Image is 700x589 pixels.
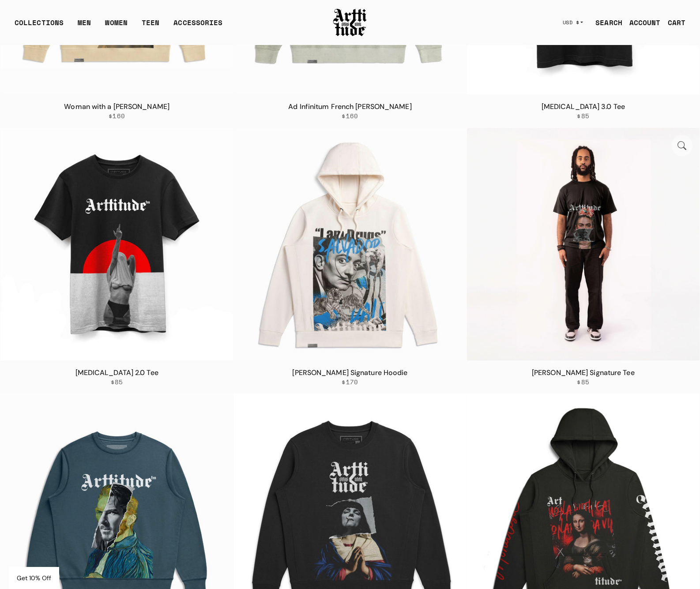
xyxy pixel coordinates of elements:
a: [MEDICAL_DATA] 3.0 Tee [542,102,625,111]
a: MEN [78,17,91,35]
span: Get 10% Off [17,574,51,582]
a: Open cart [661,14,685,31]
span: $85 [577,112,589,120]
div: ACCESSORIES [173,17,222,35]
a: Intermittent Explosive Disorder 2.0 TeeIntermittent Explosive Disorder 2.0 Tee [0,128,233,360]
span: $85 [577,378,589,386]
a: [MEDICAL_DATA] 2.0 Tee [75,368,158,377]
span: $160 [109,112,125,120]
button: USD $ [557,13,589,32]
a: TEEN [142,17,159,35]
a: [PERSON_NAME] Signature Tee [532,368,635,377]
span: $160 [342,112,358,120]
ul: Main navigation [8,17,230,35]
a: [PERSON_NAME] Signature Hoodie [292,368,407,377]
a: Frida Signature TeeFrida Signature Tee [467,128,700,360]
a: WOMEN [105,17,128,35]
a: Woman with a [PERSON_NAME] [64,102,169,111]
div: COLLECTIONS [15,17,64,35]
a: Salvator Signature HoodieSalvator Signature Hoodie [233,128,466,360]
span: $170 [342,378,358,386]
img: Salvator Signature Hoodie [233,128,466,360]
div: CART [668,17,685,28]
img: Intermittent Explosive Disorder 2.0 Tee [0,128,233,360]
span: USD $ [563,19,580,26]
div: Get 10% Off [9,567,59,589]
a: ACCOUNT [622,14,661,31]
a: Ad Infinitum French [PERSON_NAME] [288,102,411,111]
span: $85 [111,378,123,386]
a: SEARCH [588,14,622,31]
img: Arttitude [332,8,368,38]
